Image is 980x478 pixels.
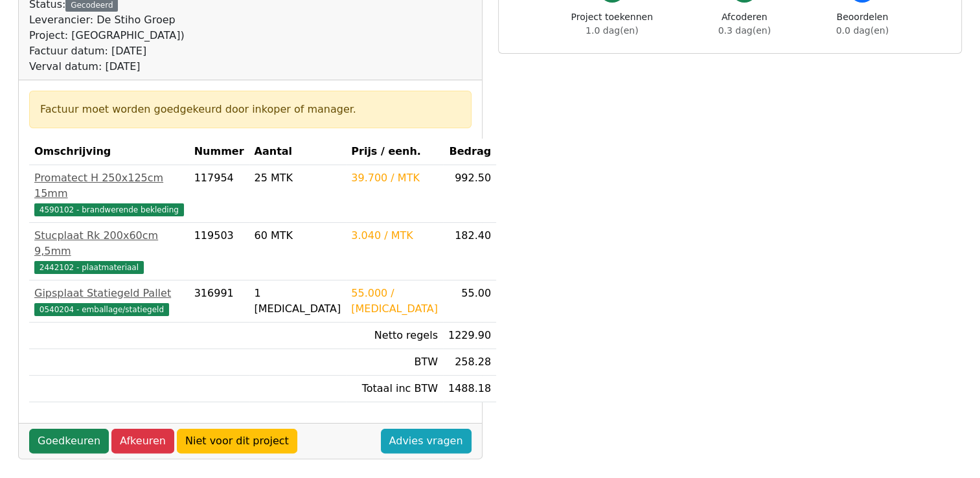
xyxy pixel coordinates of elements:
[249,139,347,165] th: Aantal
[34,261,144,274] span: 2442102 - plaatmateriaal
[255,228,341,244] div: 60 MTK
[346,323,443,349] td: Netto regels
[351,170,438,186] div: 39.700 / MTK
[29,43,185,59] div: Factuur datum: [DATE]
[255,286,341,317] div: 1 [MEDICAL_DATA]
[255,170,341,186] div: 25 MTK
[111,429,174,453] a: Afkeuren
[443,280,496,323] td: 55.00
[34,170,184,201] div: Promatect H 250x125cm 15mm
[34,228,184,259] div: Stucplaat Rk 200x60cm 9,5mm
[718,10,771,38] div: Afcoderen
[346,376,443,402] td: Totaal inc BTW
[351,286,438,317] div: 55.000 / [MEDICAL_DATA]
[189,223,249,280] td: 119503
[836,25,889,36] span: 0.0 dag(en)
[571,10,653,38] div: Project toekennen
[29,28,185,43] div: Project: [GEOGRAPHIC_DATA])
[346,349,443,376] td: BTW
[34,303,169,316] span: 0540204 - emballage/statiegeld
[189,280,249,323] td: 316991
[836,10,889,38] div: Beoordelen
[189,165,249,223] td: 117954
[443,323,496,349] td: 1229.90
[586,25,638,36] span: 1.0 dag(en)
[34,228,184,275] a: Stucplaat Rk 200x60cm 9,5mm2442102 - plaatmateriaal
[34,286,184,301] div: Gipsplaat Statiegeld Pallet
[443,165,496,223] td: 992.50
[443,376,496,402] td: 1488.18
[718,25,771,36] span: 0.3 dag(en)
[443,223,496,280] td: 182.40
[443,349,496,376] td: 258.28
[177,429,297,453] a: Niet voor dit project
[189,139,249,165] th: Nummer
[29,429,109,453] a: Goedkeuren
[40,102,461,117] div: Factuur moet worden goedgekeurd door inkoper of manager.
[34,170,184,217] a: Promatect H 250x125cm 15mm4590102 - brandwerende bekleding
[29,139,189,165] th: Omschrijving
[381,429,472,453] a: Advies vragen
[346,139,443,165] th: Prijs / eenh.
[351,228,438,244] div: 3.040 / MTK
[443,139,496,165] th: Bedrag
[29,12,185,28] div: Leverancier: De Stiho Groep
[34,286,184,317] a: Gipsplaat Statiegeld Pallet0540204 - emballage/statiegeld
[29,59,185,74] div: Verval datum: [DATE]
[34,203,184,216] span: 4590102 - brandwerende bekleding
